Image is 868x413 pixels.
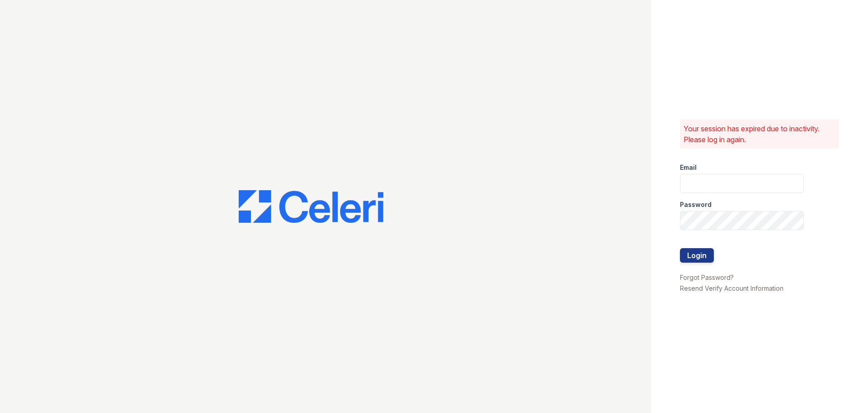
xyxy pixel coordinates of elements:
[680,248,714,263] button: Login
[684,123,835,145] p: Your session has expired due to inactivity. Please log in again.
[680,163,697,172] label: Email
[239,190,383,223] img: CE_Logo_Blue-a8612792a0a2168367f1c8372b55b34899dd931a85d93a1a3d3e32e68fde9ad4.png
[680,274,734,281] a: Forgot Password?
[680,284,783,292] a: Resend Verify Account Information
[680,200,712,209] label: Password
